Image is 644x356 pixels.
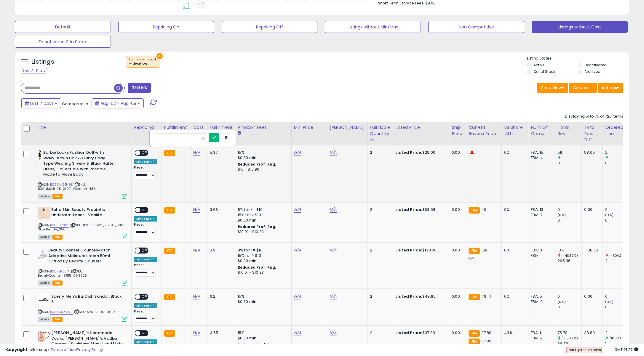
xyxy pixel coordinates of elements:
div: 0 [557,218,581,223]
div: 6.21 [210,294,231,299]
div: $0.30 min [238,155,287,161]
div: 1 [605,248,629,253]
div: Current Buybox Price [469,124,499,137]
span: 2025-08-16 21:27 GMT [614,347,638,352]
button: Repricing On [118,21,214,33]
div: ASIN: [38,150,127,198]
b: Short Term Storage Fees: [378,1,424,6]
small: FBA [469,248,480,254]
span: | SKU: B0CJL1P9VS_20.96_Bella Skin Beauty_350 [38,223,124,232]
b: Listed Price: [395,207,422,212]
button: Filters [128,83,151,93]
div: 5.37 [210,150,231,155]
div: FBM: 1 [531,253,550,258]
div: Amazon Fees [238,124,289,131]
div: 2 [605,258,629,264]
label: Archived [584,69,600,74]
span: 49.14 [481,294,491,299]
div: 2 [370,294,388,299]
img: 213jqdbDXmL._SL40_.jpg [38,207,50,219]
small: FBA [164,207,175,214]
div: BB Share 24h. [504,124,526,137]
div: 2 [370,248,388,253]
b: Sperry Men's Baitfish Sandal, Black, 8 [51,294,123,306]
div: 0.00 [452,150,461,155]
span: All listings currently available for purchase on Amazon [38,194,52,199]
div: $63.58 [395,207,445,212]
div: 0 [605,207,629,212]
div: 15% for > $10 [238,253,287,258]
div: 2 [370,330,388,336]
div: 0% [504,150,524,155]
div: $0.30 min [238,336,287,341]
span: Listings with cost : [129,57,157,66]
small: FBA [164,248,175,254]
b: Reduced Prof. Rng. [238,162,277,167]
small: FBA [164,150,175,156]
span: | SKU: B09NMS4H9K_21.97_Walmart_485 [38,182,96,191]
a: N/A [294,207,301,213]
div: 15% for > $10 [238,212,287,218]
div: 2 [605,150,629,155]
div: 0.00 [584,294,598,299]
b: Listed Price: [395,330,422,336]
button: Aug-02 - Aug-08 [92,98,144,108]
div: Title [36,124,129,131]
small: FBA [469,294,480,300]
div: Preset: [134,310,157,323]
div: seller snap | | [6,347,103,353]
div: 137 [557,248,581,253]
small: (0%) [557,299,566,304]
a: Privacy Policy [77,347,103,352]
span: OFF [140,331,150,336]
b: Listed Price: [395,150,422,155]
button: Listings without Min/Max [325,21,421,33]
b: Barbie Looks Fashion Doll with Wavy Brown Hair & Curvy Body Type Wearing Silvery & Black Halter D... [43,150,115,179]
div: FBA: 3 [531,248,550,253]
div: FBA: 5 [531,294,550,299]
label: Out of Stock [533,69,555,74]
a: N/A [330,150,337,155]
p: Listing States: [527,56,629,61]
div: 3.68 [210,207,231,212]
a: N/A [330,207,337,213]
div: FBA: 15 [531,150,550,155]
button: Non Competitive [428,21,524,33]
a: N/A [330,294,337,299]
small: (0%) [605,299,613,304]
div: 15% [238,294,287,299]
div: 0% [504,248,524,253]
small: (-50%) [609,253,621,258]
a: N/A [330,330,337,336]
span: Columns [573,85,592,91]
button: Last 7 Days [21,98,61,108]
span: FBA [52,194,63,199]
div: FBA: 13 [531,207,550,212]
div: 75.78 [557,330,581,336]
div: 2 [370,150,388,155]
a: B0CJL1P9VS [50,223,69,228]
div: 38.89 [584,330,598,336]
span: All listings currently available for purchase on Amazon [38,317,52,322]
strong: Copyright [6,347,28,352]
div: FBM: 2 [531,336,550,341]
div: Fulfillment Cost [210,124,233,137]
div: Amazon AI * [134,257,157,262]
div: $49.85 [395,294,445,299]
div: Repricing [134,124,159,131]
button: Save View [537,83,568,93]
span: FBA [52,280,63,286]
div: $10 - $10.90 [238,167,287,172]
div: $10.01 - $10.83 [238,270,287,275]
a: B084JRZL4N [50,269,70,274]
div: $0.30 min [238,218,287,223]
img: 31ZWEzIeawL._SL40_.jpg [38,150,42,162]
button: Columns [569,83,597,93]
div: 2 [370,207,388,212]
div: 0.00 [452,207,461,212]
div: Ship Price [452,124,464,137]
div: 0% [504,207,524,212]
span: OFF [140,294,150,299]
div: Num of Comp. [531,124,552,137]
small: Amazon Fees. [238,131,241,136]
